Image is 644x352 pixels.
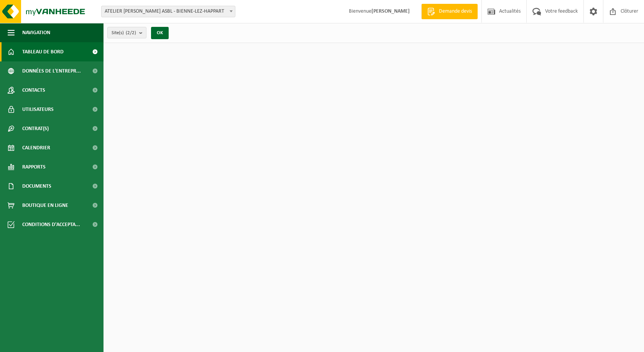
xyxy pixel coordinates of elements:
[126,30,136,35] count: (2/2)
[107,27,146,38] button: Site(s)(2/2)
[22,23,50,42] span: Navigation
[112,27,136,39] span: Site(s)
[22,215,80,234] span: Conditions d'accepta...
[437,8,474,15] span: Demande devis
[101,6,235,17] span: ATELIER JEAN REGNIERS ASBL - BIENNE-LEZ-HAPPART
[22,100,54,119] span: Utilisateurs
[22,81,45,100] span: Contacts
[371,8,410,14] strong: [PERSON_NAME]
[22,42,64,61] span: Tableau de bord
[22,138,50,157] span: Calendrier
[22,119,49,138] span: Contrat(s)
[22,157,46,177] span: Rapports
[22,196,68,215] span: Boutique en ligne
[22,61,81,81] span: Données de l'entrepr...
[102,6,235,17] span: ATELIER JEAN REGNIERS ASBL - BIENNE-LEZ-HAPPART
[22,177,51,196] span: Documents
[421,4,478,19] a: Demande devis
[151,27,169,39] button: OK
